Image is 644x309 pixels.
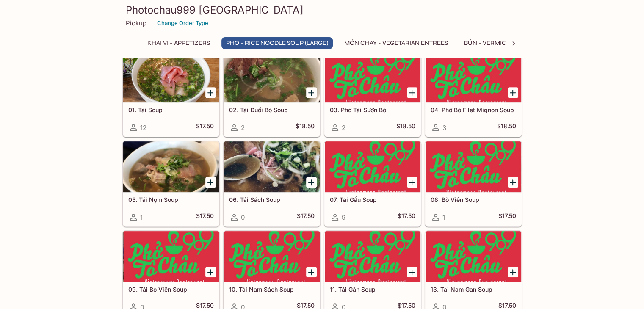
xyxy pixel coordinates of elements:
[426,231,521,282] div: 13. Tai Nam Gan Soup
[297,212,315,222] h5: $17.50
[126,3,519,17] h3: Photochau999 [GEOGRAPHIC_DATA]
[123,141,219,192] div: 05. Tái Nọm Soup
[442,213,445,221] span: 1
[508,87,518,98] button: Add 04. Phờ Bò Filet Mignon Soup
[224,52,320,102] div: 02. Tái Đuối Bò Soup
[324,141,421,226] a: 07. Tái Gầu Soup9$17.50
[425,51,522,137] a: 04. Phờ Bò Filet Mignon Soup3$18.50
[330,196,415,203] h5: 07. Tái Gầu Soup
[123,141,219,226] a: 05. Tái Nọm Soup1$17.50
[123,51,219,137] a: 01. Tái Soup12$17.50
[425,141,522,226] a: 08. Bò Viên Soup1$17.50
[306,177,317,188] button: Add 06. Tái Sách Soup
[426,52,521,102] div: 04. Phờ Bò Filet Mignon Soup
[459,37,553,49] button: BÚN - Vermicelli Noodles
[205,87,216,98] button: Add 01. Tái Soup
[498,212,516,222] h5: $17.50
[306,87,317,98] button: Add 02. Tái Đuối Bò Soup
[126,19,146,27] p: Pickup
[407,87,417,98] button: Add 03. Phở Tái Sườn Bò
[398,212,415,222] h5: $17.50
[324,51,421,137] a: 03. Phở Tái Sườn Bò2$18.50
[128,286,214,293] h5: 09. Tái Bò Viên Soup
[205,267,216,277] button: Add 09. Tái Bò Viên Soup
[224,231,320,282] div: 10. Tái Nam Sách Soup
[442,124,446,132] span: 3
[196,122,214,132] h5: $17.50
[128,196,214,203] h5: 05. Tái Nọm Soup
[229,106,315,113] h5: 02. Tái Đuối Bò Soup
[431,106,516,113] h5: 04. Phờ Bò Filet Mignon Soup
[431,286,516,293] h5: 13. Tai Nam Gan Soup
[196,212,214,222] h5: $17.50
[123,52,219,102] div: 01. Tái Soup
[306,267,317,277] button: Add 10. Tái Nam Sách Soup
[128,106,214,113] h5: 01. Tái Soup
[426,141,521,192] div: 08. Bò Viên Soup
[229,286,315,293] h5: 10. Tái Nam Sách Soup
[396,122,415,132] h5: $18.50
[224,141,320,226] a: 06. Tái Sách Soup0$17.50
[330,106,415,113] h5: 03. Phở Tái Sườn Bò
[330,286,415,293] h5: 11. Tái Gân Soup
[221,37,333,49] button: Pho - Rice Noodle Soup (Large)
[508,177,518,188] button: Add 08. Bò Viên Soup
[325,231,420,282] div: 11. Tái Gân Soup
[143,37,215,49] button: Khai Vi - Appetizers
[508,267,518,277] button: Add 13. Tai Nam Gan Soup
[497,122,516,132] h5: $18.50
[241,124,245,132] span: 2
[140,213,143,221] span: 1
[407,267,417,277] button: Add 11. Tái Gân Soup
[224,141,320,192] div: 06. Tái Sách Soup
[123,231,219,282] div: 09. Tái Bò Viên Soup
[325,141,420,192] div: 07. Tái Gầu Soup
[340,37,453,49] button: MÓN CHAY - Vegetarian Entrees
[431,196,516,203] h5: 08. Bò Viên Soup
[407,177,417,188] button: Add 07. Tái Gầu Soup
[153,17,212,30] button: Change Order Type
[205,177,216,188] button: Add 05. Tái Nọm Soup
[229,196,315,203] h5: 06. Tái Sách Soup
[140,124,146,132] span: 12
[241,213,245,221] span: 0
[325,52,420,102] div: 03. Phở Tái Sườn Bò
[342,213,345,221] span: 9
[342,124,345,132] span: 2
[224,51,320,137] a: 02. Tái Đuối Bò Soup2$18.50
[296,122,315,132] h5: $18.50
